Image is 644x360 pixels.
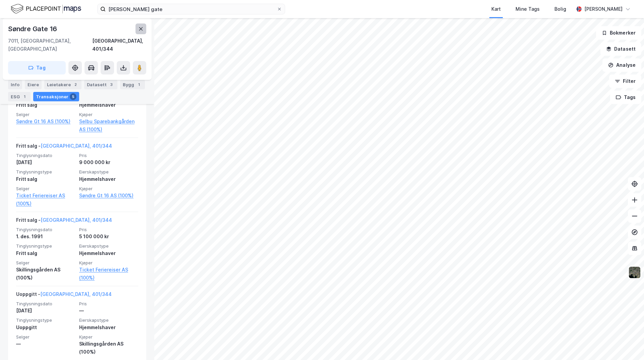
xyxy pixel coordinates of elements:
div: 9 000 000 kr [79,158,138,166]
span: Tinglysningstype [16,169,75,175]
span: Kjøper [79,334,138,340]
span: Pris [79,153,138,158]
a: Søndre Gt 16 AS (100%) [79,192,138,200]
span: Eierskapstype [79,317,138,323]
span: Selger [16,186,75,192]
div: — [79,307,138,315]
span: Pris [79,301,138,307]
span: Eierskapstype [79,243,138,249]
button: Tags [610,91,641,104]
span: Tinglysningstype [16,317,75,323]
button: Filter [609,74,641,88]
button: Analyse [602,58,641,72]
span: Selger [16,112,75,117]
iframe: Chat Widget [610,328,644,360]
div: — [16,340,75,348]
div: Skillingsgården AS (100%) [79,340,138,356]
div: 5 [70,93,76,100]
span: Selger [16,334,75,340]
div: Datasett [84,80,117,89]
div: Hjemmelshaver [79,101,138,109]
span: Kjøper [79,260,138,266]
div: Søndre Gate 16 [8,23,58,34]
div: 5 100 000 kr [79,233,138,241]
div: Fritt salg [16,101,75,109]
span: Eierskapstype [79,169,138,175]
a: [GEOGRAPHIC_DATA], 401/344 [40,291,112,297]
div: 1. des. 1991 [16,233,75,241]
a: [GEOGRAPHIC_DATA], 401/344 [41,217,112,223]
div: Hjemmelshaver [79,175,138,183]
div: 3 [108,81,115,88]
button: Datasett [600,42,641,56]
span: Tinglysningstype [16,243,75,249]
div: Transaksjoner [33,92,79,101]
div: 1 [21,93,28,100]
div: 7011, [GEOGRAPHIC_DATA], [GEOGRAPHIC_DATA] [8,37,92,53]
div: Kontrollprogram for chat [610,328,644,360]
a: Selbu Sparebankgården AS (100%) [79,117,138,134]
input: Søk på adresse, matrikkel, gårdeiere, leietakere eller personer [106,4,277,14]
div: Fritt salg - [16,142,112,153]
div: Uoppgitt [16,323,75,331]
div: Bygg [120,80,145,89]
span: Tinglysningsdato [16,153,75,158]
a: [GEOGRAPHIC_DATA], 401/344 [41,143,112,149]
div: Leietakere [44,80,82,89]
div: Fritt salg [16,249,75,257]
button: Bokmerker [596,26,641,40]
a: Ticket Feriereiser AS (100%) [79,266,138,282]
div: [DATE] [16,158,75,166]
span: Kjøper [79,112,138,117]
div: Uoppgitt - [16,290,112,301]
div: [PERSON_NAME] [584,5,623,13]
a: Søndre Gt 16 AS (100%) [16,117,75,125]
div: ESG [8,92,31,101]
span: Tinglysningsdato [16,301,75,307]
button: Tag [8,61,66,74]
div: Fritt salg [16,175,75,183]
div: Hjemmelshaver [79,249,138,257]
div: Info [8,80,22,89]
a: Ticket Feriereiser AS (100%) [16,192,75,208]
div: Mine Tags [516,5,540,13]
div: Skillingsgården AS (100%) [16,266,75,282]
div: [DATE] [16,307,75,315]
span: Tinglysningsdato [16,227,75,233]
div: Eiere [25,80,42,89]
div: Kart [491,5,501,13]
div: 1 [136,81,142,88]
div: Bolig [554,5,566,13]
div: 2 [72,81,79,88]
div: [GEOGRAPHIC_DATA], 401/344 [92,37,146,53]
div: Fritt salg - [16,216,112,227]
span: Selger [16,260,75,266]
img: logo.f888ab2527a4732fd821a326f86c7f29.svg [11,3,81,15]
span: Pris [79,227,138,233]
span: Kjøper [79,186,138,192]
img: 9k= [628,266,641,279]
div: Hjemmelshaver [79,323,138,331]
